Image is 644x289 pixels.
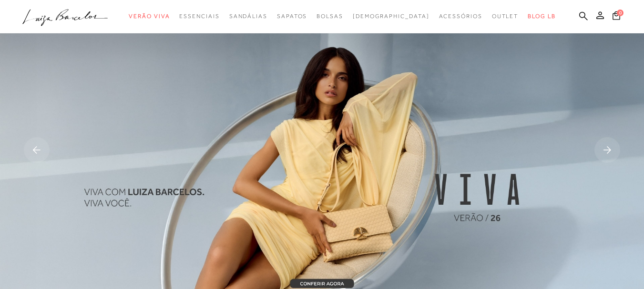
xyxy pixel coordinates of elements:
[528,13,555,20] span: BLOG LB
[179,8,219,25] a: categoryNavScreenReaderText
[439,8,482,25] a: categoryNavScreenReaderText
[439,13,482,20] span: Acessórios
[179,13,219,20] span: Essenciais
[317,8,343,25] a: categoryNavScreenReaderText
[129,13,170,20] span: Verão Viva
[617,10,624,16] span: 0
[610,10,623,23] button: 0
[277,13,307,20] span: Sapatos
[492,13,519,20] span: Outlet
[229,8,267,25] a: categoryNavScreenReaderText
[129,8,170,25] a: categoryNavScreenReaderText
[277,8,307,25] a: categoryNavScreenReaderText
[528,8,555,25] a: BLOG LB
[353,13,429,20] span: [DEMOGRAPHIC_DATA]
[229,13,267,20] span: Sandálias
[492,8,519,25] a: categoryNavScreenReaderText
[317,13,343,20] span: Bolsas
[353,8,429,25] a: noSubCategoriesText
